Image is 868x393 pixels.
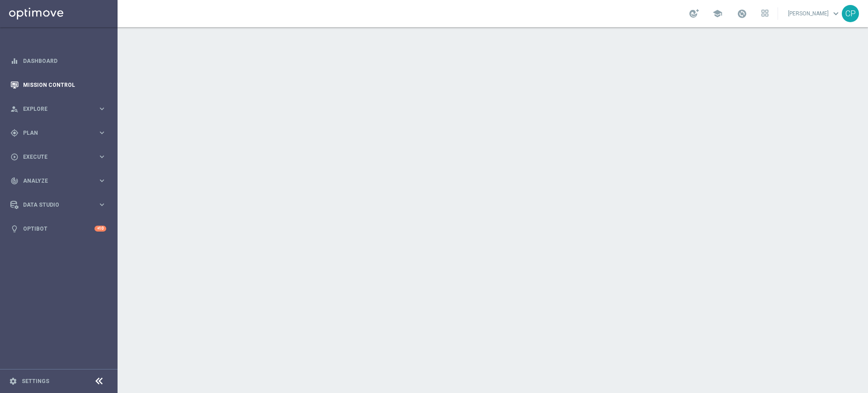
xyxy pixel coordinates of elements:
div: CP [842,5,859,22]
button: Mission Control [10,81,107,89]
span: Execute [23,154,98,160]
a: Settings [22,379,49,384]
i: settings [9,377,17,385]
div: Dashboard [10,49,106,73]
span: Analyze [23,178,98,184]
button: Data Studio keyboard_arrow_right [10,201,107,208]
div: Analyze [10,177,98,185]
span: Plan [23,130,98,136]
button: play_circle_outline Execute keyboard_arrow_right [10,153,107,161]
i: keyboard_arrow_right [98,128,106,137]
i: lightbulb [10,225,19,233]
a: Mission Control [23,73,106,97]
i: equalizer [10,57,19,65]
i: keyboard_arrow_right [98,176,106,185]
span: Data Studio [23,202,98,208]
div: +10 [94,226,106,232]
a: Dashboard [23,49,106,73]
div: Optibot [10,217,106,241]
div: Explore [10,105,98,113]
button: person_search Explore keyboard_arrow_right [10,105,107,113]
button: equalizer Dashboard [10,57,107,65]
div: Data Studio [10,201,98,209]
span: Explore [23,106,98,112]
span: keyboard_arrow_down [831,9,841,19]
a: Optibot [23,217,94,241]
i: keyboard_arrow_right [98,152,106,161]
div: Plan [10,129,98,137]
i: keyboard_arrow_right [98,104,106,113]
i: keyboard_arrow_right [98,200,106,209]
div: Mission Control [10,73,106,97]
i: play_circle_outline [10,153,19,161]
i: person_search [10,105,19,113]
button: lightbulb Optibot +10 [10,225,107,232]
div: Execute [10,153,98,161]
i: track_changes [10,177,19,185]
a: [PERSON_NAME]keyboard_arrow_down [787,7,842,20]
span: school [712,9,722,19]
button: track_changes Analyze keyboard_arrow_right [10,177,107,185]
button: gps_fixed Plan keyboard_arrow_right [10,129,107,137]
i: gps_fixed [10,129,19,137]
